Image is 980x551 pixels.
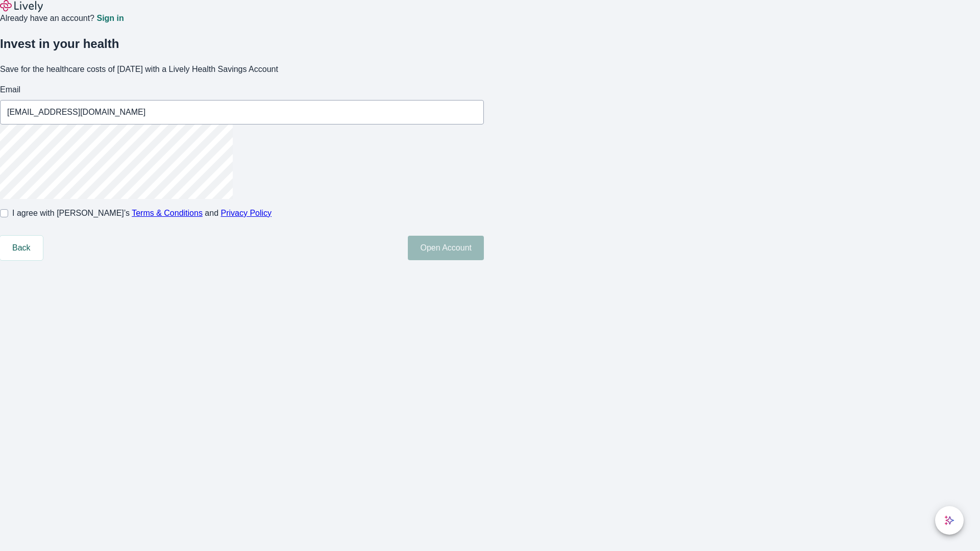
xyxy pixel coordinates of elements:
[944,515,954,525] svg: Lively AI Assistant
[935,506,964,535] button: chat
[12,207,272,219] span: I agree with [PERSON_NAME]’s and
[132,209,203,217] a: Terms & Conditions
[96,14,124,22] a: Sign in
[221,209,272,217] a: Privacy Policy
